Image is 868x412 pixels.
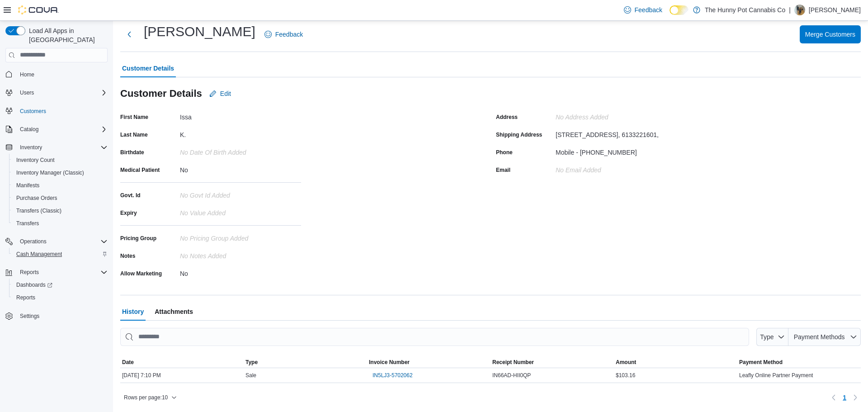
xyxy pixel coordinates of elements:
[16,124,42,135] button: Catalog
[18,5,59,14] img: Cova
[120,192,141,199] label: Govt. Id
[496,131,542,138] label: Shipping Address
[13,193,108,204] span: Purchase Orders
[122,303,144,321] span: History
[705,5,785,15] p: The Hunny Pot Cannabis Co
[120,270,162,277] label: Allow Marketing
[737,357,861,368] button: Payment Method
[16,156,55,164] span: Inventory Count
[16,106,50,117] a: Customers
[13,180,108,191] span: Manifests
[13,167,88,178] a: Inventory Manager (Classic)
[275,30,303,39] span: Feedback
[124,394,168,401] span: Rows per page : 10
[367,357,491,368] button: Invoice Number
[245,372,256,379] span: Sale
[13,155,58,166] a: Inventory Count
[492,359,534,366] span: Receipt Number
[13,205,108,216] span: Transfers (Classic)
[122,372,161,379] span: [DATE] 7:10 PM
[614,357,737,368] button: Amount
[120,166,160,174] label: Medical Patient
[16,182,39,189] span: Manifests
[850,392,861,403] button: Next page
[2,235,111,248] button: Operations
[155,303,193,321] span: Attachments
[13,292,39,303] a: Reports
[16,142,46,153] button: Inventory
[828,392,839,403] button: Previous page
[828,390,861,405] nav: Pagination for table:
[20,269,39,276] span: Reports
[13,218,42,229] a: Transfers
[120,131,148,138] label: Last Name
[16,281,52,289] span: Dashboards
[20,126,38,133] span: Catalog
[13,279,56,290] a: Dashboards
[144,23,255,41] h1: [PERSON_NAME]
[16,267,42,278] button: Reports
[635,5,662,14] span: Feedback
[13,249,108,260] span: Cash Management
[13,167,108,178] span: Inventory Manager (Classic)
[120,328,749,346] input: This is a search bar. As you type, the results lower in the page will automatically filter.
[13,193,61,204] a: Purchase Orders
[614,370,737,381] div: $103.16
[16,169,84,176] span: Inventory Manager (Classic)
[739,359,783,366] span: Payment Method
[20,313,39,320] span: Settings
[16,87,38,98] button: Users
[9,166,111,179] button: Inventory Manager (Classic)
[13,155,108,166] span: Inventory Count
[5,64,108,346] nav: Complex example
[13,249,66,260] a: Cash Management
[9,248,111,260] button: Cash Management
[2,266,111,279] button: Reports
[839,390,850,405] ul: Pagination for table:
[556,128,659,138] div: [STREET_ADDRESS], 6133221601,
[369,370,416,381] button: IN5LJ3-5702062
[789,5,791,15] p: |
[2,104,111,118] button: Customers
[491,357,614,368] button: Receipt Number
[122,359,134,366] span: Date
[120,149,144,156] label: Birthdate
[120,357,244,368] button: Date
[20,144,42,151] span: Inventory
[9,204,111,217] button: Transfers (Classic)
[180,128,301,138] div: K.
[16,311,43,322] a: Settings
[2,123,111,136] button: Catalog
[843,393,846,402] span: 1
[2,86,111,99] button: Users
[20,108,46,115] span: Customers
[620,1,666,19] a: Feedback
[16,207,61,214] span: Transfers (Classic)
[122,59,174,77] span: Customer Details
[13,180,43,191] a: Manifests
[13,218,108,229] span: Transfers
[369,359,410,366] span: Invoice Number
[16,220,39,227] span: Transfers
[180,231,301,242] div: No Pricing Group Added
[2,309,111,322] button: Settings
[616,359,636,366] span: Amount
[756,328,789,346] button: Type
[20,238,47,245] span: Operations
[809,5,861,15] p: [PERSON_NAME]
[839,390,850,405] button: Page 1 of 1
[180,188,301,199] div: No Govt Id added
[496,166,510,174] label: Email
[373,372,413,379] span: IN5LJ3-5702062
[13,292,108,303] span: Reports
[120,25,138,43] button: Next
[261,25,307,43] a: Feedback
[670,5,689,15] input: Dark Mode
[180,206,301,217] div: No value added
[16,69,38,80] a: Home
[760,333,774,341] span: Type
[9,291,111,304] button: Reports
[16,194,57,202] span: Purchase Orders
[800,25,861,43] button: Merge Customers
[794,333,845,341] span: Payment Methods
